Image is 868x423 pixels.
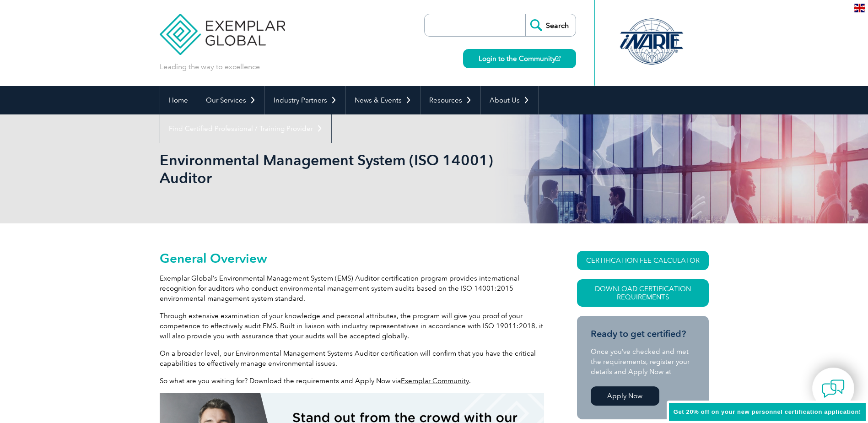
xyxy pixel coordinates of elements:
a: Login to the Community [463,49,576,68]
a: Download Certification Requirements [577,279,709,307]
p: Leading the way to excellence [160,62,260,72]
input: Search [525,14,576,36]
h3: Ready to get certified? [591,328,695,340]
a: Find Certified Professional / Training Provider [160,114,331,143]
a: Our Services [197,86,264,114]
a: Resources [421,86,480,114]
img: contact-chat.png [822,377,845,400]
p: Through extensive examination of your knowledge and personal attributes, the program will give yo... [160,311,544,341]
p: Once you’ve checked and met the requirements, register your details and Apply Now at [591,347,695,377]
p: On a broader level, our Environmental Management Systems Auditor certification will confirm that ... [160,348,544,369]
img: en [854,4,865,12]
img: open_square.png [555,56,561,61]
a: Apply Now [591,386,659,406]
a: Home [160,86,197,114]
a: Exemplar Community [401,377,469,385]
p: So what are you waiting for? Download the requirements and Apply Now via . [160,376,544,386]
h1: Environmental Management System (ISO 14001) Auditor [160,151,511,187]
h2: General Overview [160,251,544,266]
a: About Us [481,86,538,114]
a: News & Events [346,86,420,114]
a: Industry Partners [265,86,345,114]
a: CERTIFICATION FEE CALCULATOR [577,251,709,270]
span: Get 20% off on your new personnel certification application! [674,408,861,415]
p: Exemplar Global’s Environmental Management System (EMS) Auditor certification program provides in... [160,273,544,304]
